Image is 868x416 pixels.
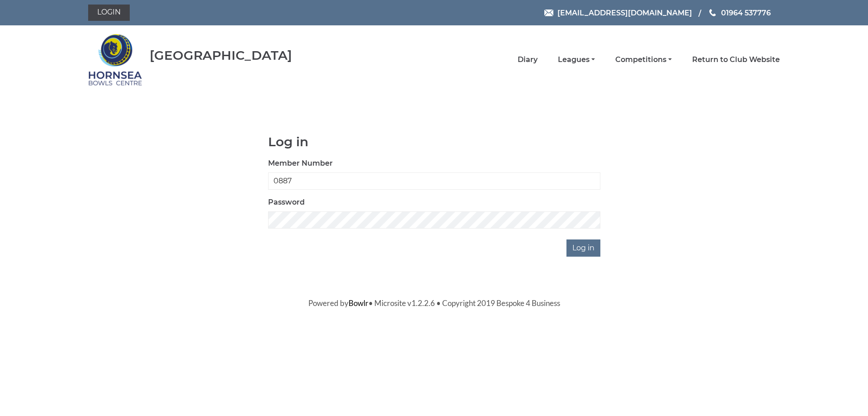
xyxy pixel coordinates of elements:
label: Password [268,197,305,208]
span: [EMAIL_ADDRESS][DOMAIN_NAME] [557,8,692,17]
h1: Log in [268,135,600,149]
span: 01964 537776 [721,8,771,17]
input: Log in [566,239,600,257]
img: Email [544,10,553,16]
a: Login [88,5,130,21]
span: Powered by • Microsite v1.2.2.6 • Copyright 2019 Bespoke 4 Business [308,298,560,308]
a: Return to Club Website [692,55,780,65]
a: Bowlr [349,298,368,308]
a: Phone us 01964 537776 [708,7,771,19]
img: Hornsea Bowls Centre [88,28,142,91]
div: [GEOGRAPHIC_DATA] [150,48,292,62]
label: Member Number [268,158,333,169]
a: Leagues [558,55,595,65]
img: Phone us [709,9,716,16]
a: Competitions [615,55,672,65]
a: Diary [518,55,538,65]
a: Email [EMAIL_ADDRESS][DOMAIN_NAME] [544,7,692,19]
